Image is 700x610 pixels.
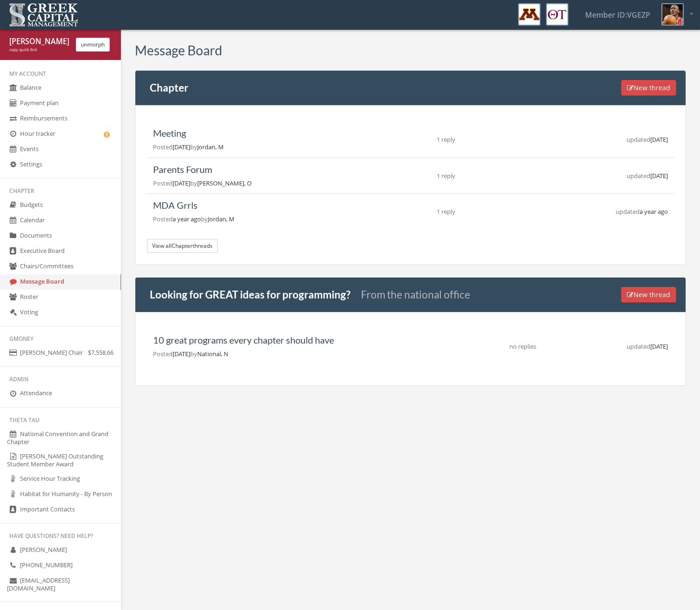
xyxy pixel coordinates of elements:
[153,350,228,358] span: [DATE]
[621,80,676,96] button: New thread
[20,545,67,554] span: [PERSON_NAME]
[153,350,173,358] span: Posted
[153,143,224,151] span: [DATE]
[153,143,173,151] span: Posted
[437,207,455,216] span: 1 reply
[76,38,110,52] button: unmorph
[190,143,197,151] span: by
[153,199,198,211] a: MDA Grrls
[201,215,208,223] span: by
[621,287,676,303] button: New thread
[147,241,218,249] a: View allChapterthreads
[135,43,222,58] h3: Message Board
[575,329,674,365] td: [DATE]
[88,349,113,356] span: $7,558.66
[150,81,188,94] a: Chapter
[627,172,650,180] span: updated
[153,179,173,187] span: Posted
[574,0,661,29] a: Member ID: VGEZP
[509,194,674,230] td: a year ago
[153,215,173,223] span: Posted
[9,47,69,53] div: copy quick link
[153,334,334,345] a: 10 great programs every chapter should have
[190,350,197,358] span: by
[509,342,536,351] span: no replies
[153,164,212,175] a: Parents Forum
[197,179,252,187] span: [PERSON_NAME], O
[150,288,350,301] a: Looking for GREAT ideas for programming?
[197,143,224,151] span: Jordan, M
[208,215,234,223] span: Jordan, M
[147,239,218,253] button: View allChapterthreads
[153,215,234,223] span: a year ago
[9,36,69,47] div: [PERSON_NAME] Jordan
[437,135,455,144] span: 1 reply
[153,179,252,187] span: [DATE]
[197,350,228,358] span: National, N
[437,172,455,180] span: 1 reply
[616,207,640,216] span: updated
[190,179,197,187] span: by
[153,127,186,139] a: Meeting
[627,342,650,351] span: updated
[509,122,674,158] td: [DATE]
[361,288,470,301] small: From the national office
[627,135,650,144] span: updated
[509,158,674,194] td: [DATE]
